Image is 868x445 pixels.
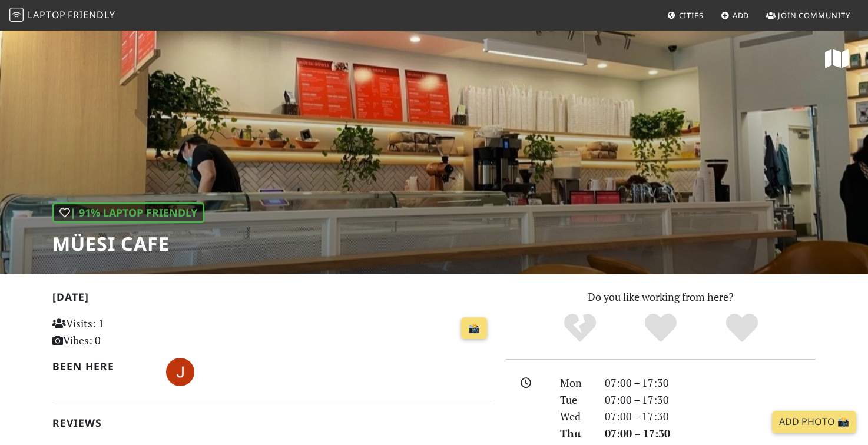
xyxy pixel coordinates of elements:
div: Definitely! [701,312,783,344]
span: Laptop [28,8,66,21]
a: Add [716,5,754,26]
a: Join Community [761,5,855,26]
div: No [539,312,621,344]
h2: [DATE] [52,291,492,308]
div: 07:00 – 17:30 [598,391,823,409]
h2: Been here [52,360,152,373]
img: 3342-j.jpg [166,358,194,386]
span: Cities [679,10,704,21]
span: J V [166,364,194,378]
span: Join Community [778,10,850,21]
div: 07:00 – 17:30 [598,425,823,442]
img: LaptopFriendly [9,8,24,22]
a: LaptopFriendly LaptopFriendly [9,5,115,26]
p: Visits: 1 Vibes: 0 [52,315,190,349]
div: 07:00 – 17:30 [598,408,823,425]
div: Tue [553,391,598,409]
a: 📸 [461,317,487,340]
span: Add [733,10,750,21]
a: Add Photo 📸 [772,411,856,433]
h2: Reviews [52,417,492,429]
div: | 91% Laptop Friendly [52,202,204,223]
h1: Müesi Cafe [52,233,204,255]
div: 07:00 – 17:30 [598,374,823,391]
div: Mon [553,374,598,391]
span: Friendly [68,8,115,21]
div: Wed [553,408,598,425]
p: Do you like working from here? [506,288,816,305]
div: Yes [620,312,701,344]
div: Thu [553,425,598,442]
a: Cities [662,5,708,26]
